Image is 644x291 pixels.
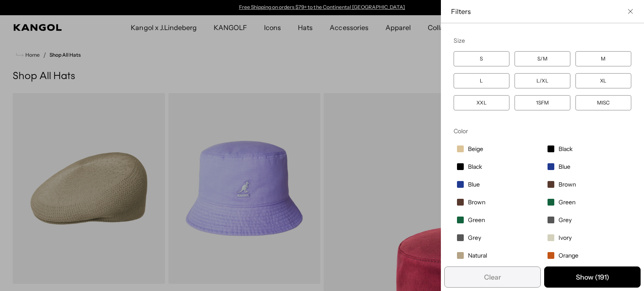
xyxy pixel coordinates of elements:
span: Black [559,145,572,153]
span: Blue [559,163,570,170]
span: Brown [468,198,485,206]
label: 1SFM [515,95,570,110]
span: Natural [468,252,487,259]
label: S [454,51,509,66]
span: Grey [559,216,572,224]
span: Ivory [559,234,572,242]
button: Apply selected filters [544,266,641,288]
span: Orange [559,252,578,259]
label: XL [575,73,631,88]
label: M [575,51,631,66]
span: Brown [559,181,576,188]
span: Green [468,216,485,224]
label: MISC [575,95,631,110]
span: Green [559,198,575,206]
label: XXL [454,95,509,110]
span: Filters [451,7,624,16]
span: Beige [468,145,483,153]
label: L/XL [515,73,570,88]
label: S/M [515,51,570,66]
div: Size [454,37,631,44]
label: L [454,73,509,88]
span: Blue [468,181,480,188]
span: Black [468,163,482,170]
button: Close filter list [627,8,634,15]
div: Color [454,127,631,135]
button: Remove all filters [444,266,541,288]
span: Grey [468,234,481,242]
